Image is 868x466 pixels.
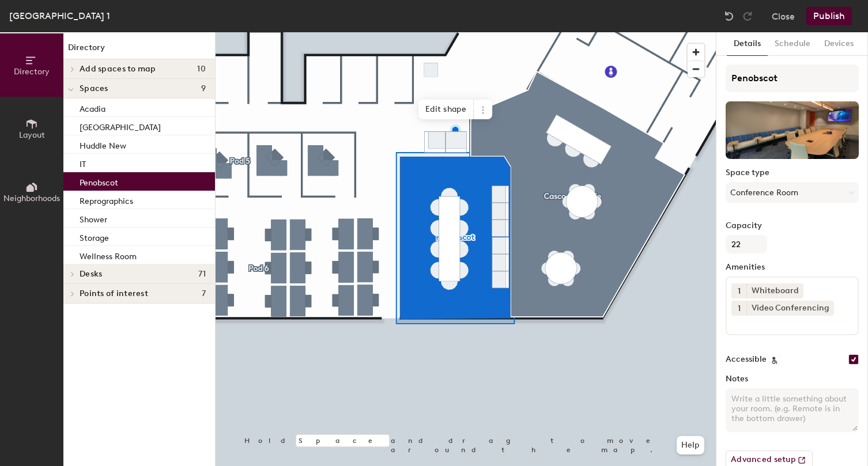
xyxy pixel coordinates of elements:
p: Storage [80,230,109,243]
div: Video Conferencing [746,301,834,316]
p: Reprographics [80,193,133,206]
span: 9 [201,84,206,93]
div: Whiteboard [746,283,803,298]
label: Space type [726,168,859,177]
span: 1 [738,302,741,315]
button: Schedule [768,32,817,56]
span: Layout [19,130,45,140]
p: Shower [80,211,107,225]
div: [GEOGRAPHIC_DATA] 1 [9,9,110,23]
span: 71 [198,270,206,279]
p: [GEOGRAPHIC_DATA] [80,119,161,132]
p: Acadia [80,101,105,114]
button: Conference Room [726,182,859,203]
button: Close [772,7,795,25]
img: The space named Penobscot [726,101,859,159]
button: 1 [731,301,746,316]
label: Amenities [726,263,859,272]
p: IT [80,156,86,169]
span: Edit shape [418,100,474,119]
label: Capacity [726,221,859,230]
label: Accessible [726,355,767,364]
img: Undo [723,10,735,22]
button: Publish [806,7,852,25]
p: Wellness Room [80,248,137,262]
button: Help [677,436,704,454]
span: Neighborhoods [3,194,60,203]
img: Redo [742,10,753,22]
button: 1 [731,283,746,298]
button: Devices [817,32,861,56]
p: Huddle New [80,138,126,151]
span: Points of interest [80,289,148,298]
span: Directory [14,67,50,77]
span: Add spaces to map [80,65,156,74]
span: 1 [738,285,741,297]
h1: Directory [63,41,215,59]
span: 7 [202,289,206,298]
span: 10 [197,65,206,74]
button: Details [727,32,768,56]
p: Penobscot [80,175,118,188]
span: Desks [80,270,102,279]
span: Spaces [80,84,108,93]
label: Notes [726,374,859,384]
